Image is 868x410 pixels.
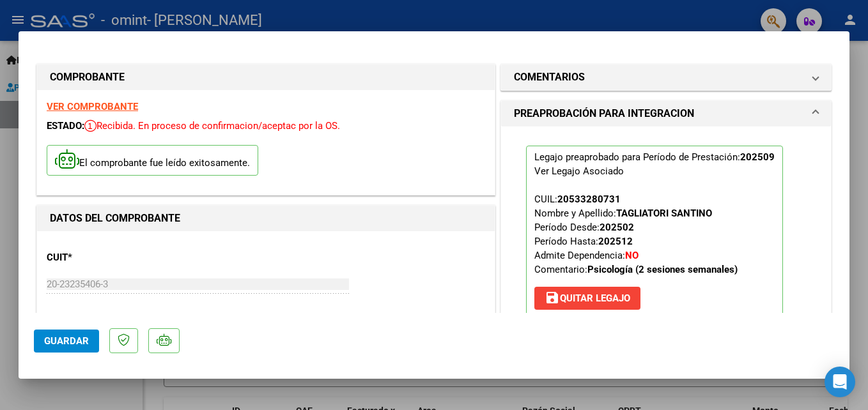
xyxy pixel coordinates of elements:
[84,120,340,132] span: Recibida. En proceso de confirmacion/aceptac por la OS.
[526,146,783,315] p: Legajo preaprobado para Período de Prestación:
[47,101,138,112] a: VER COMPROBANTE
[47,120,84,132] span: ESTADO:
[534,194,738,275] span: CUIL: Nombre y Apellido: Período Desde: Período Hasta: Admite Dependencia:
[534,164,624,178] div: Ver Legajo Asociado
[47,145,258,176] p: El comprobante fue leído exitosamente.
[545,292,630,304] span: Quitar Legajo
[600,222,634,233] strong: 202502
[34,330,99,353] button: Guardar
[514,70,585,85] h1: COMENTARIOS
[625,250,639,261] strong: NO
[50,212,180,224] strong: DATOS DEL COMPROBANTE
[534,264,738,275] span: Comentario:
[501,65,831,90] mat-expansion-panel-header: COMENTARIOS
[557,192,621,206] div: 20533280731
[598,236,633,247] strong: 202512
[587,264,738,275] strong: Psicología (2 sesiones semanales)
[47,250,178,265] p: CUIT
[44,335,89,347] span: Guardar
[545,290,560,305] mat-icon: save
[616,208,712,219] strong: TAGLIATORI SANTINO
[501,126,831,345] div: PREAPROBACIÓN PARA INTEGRACION
[50,71,125,83] strong: COMPROBANTE
[501,101,831,126] mat-expansion-panel-header: PREAPROBACIÓN PARA INTEGRACION
[825,367,855,397] div: Open Intercom Messenger
[514,106,694,121] h1: PREAPROBACIÓN PARA INTEGRACION
[534,287,640,310] button: Quitar Legajo
[740,151,775,163] strong: 202509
